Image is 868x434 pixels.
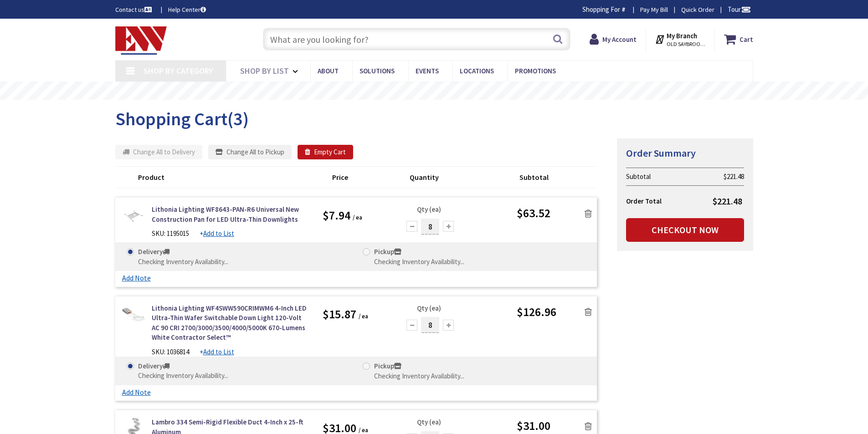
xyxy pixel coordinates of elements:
strong: My Account [602,35,637,44]
span: Tour [728,5,751,14]
strong: Product [138,173,164,182]
strong: Subtotal [519,173,549,182]
span: $221.48 [724,172,744,181]
h1: Shopping Cart [115,109,753,129]
div: Checking Inventory Availability... [138,257,228,266]
span: Qty (ea) [417,304,441,312]
span: $221.48 [713,195,742,207]
h4: Order Summary [626,148,744,158]
span: Shop By Category [144,66,213,76]
a: Add Note [122,388,151,397]
span: Solutions [360,66,395,75]
span: Qty (ea) [417,205,441,214]
span: Qty (ea) [417,418,441,426]
span: SKU: 1195015 [152,229,189,238]
img: Electrical Wholesalers, Inc. [115,26,167,55]
a: Quick Order [681,5,714,14]
a: Contact us [115,5,154,14]
button: Change All to Pickup [208,145,292,159]
rs-layer: Free Same Day Pickup at 19 Locations [351,86,518,96]
strong: Order Total [626,197,662,205]
span: Locations [460,66,494,75]
div: Checking Inventory Availability... [374,257,464,266]
div: Checking Inventory Availability... [374,371,464,381]
small: / ea [359,313,368,321]
a: Help Center [168,5,206,14]
input: What are you looking for? [263,28,570,51]
small: / ea [353,214,362,222]
strong: # [621,5,626,14]
a: Checkout Now [626,218,744,242]
strong: Pickup [374,362,401,370]
th: Subtotal [626,168,688,185]
a: My Account [590,31,637,47]
span: About [318,66,339,75]
span: $7.94 [323,205,350,225]
button: Empty Cart [298,145,353,159]
a: Lithonia Lighting WF8643-PAN-R6 Universal New Construction Pan for LED Ultra-Thin Downlights [152,204,309,224]
span: $15.87 [323,304,356,324]
strong: Delivery [138,362,169,370]
a: Pay My Bill [640,5,668,14]
a: Lithonia Lighting WF4SWW590CRIMWM6 4-Inch LED Ultra-Thin Wafer Switchable Down Light 120-Volt AC ... [152,303,309,342]
span: OLD SAYBROOK, [GEOGRAPHIC_DATA] [667,41,705,48]
a: +Add to List [200,229,234,238]
span: Shopping For [582,5,620,14]
strong: Cart [740,31,753,47]
strong: Pickup [374,247,401,256]
button: Change All to Delivery [115,145,202,159]
span: Promotions [515,66,556,75]
span: Shop By List [240,66,289,76]
a: Add Note [122,274,151,282]
u: Add to List [203,347,234,356]
strong: My Branch [667,31,697,40]
div: My Branch OLD SAYBROOK, [GEOGRAPHIC_DATA] [655,31,705,47]
a: +Add to List [200,347,234,357]
img: Lithonia Lighting WF4SWW590CRIMWM6 4-Inch LED Ultra-Thin Wafer Switchable Down Light 120-Volt AC ... [122,303,145,326]
span: (3) [227,107,249,130]
u: Add to List [203,229,234,238]
strong: Delivery [138,247,169,256]
img: Lithonia Lighting WF8643-PAN-R6 Universal New Construction Pan for LED Ultra-Thin Downlights [122,204,145,227]
strong: Quantity [410,173,439,182]
div: Checking Inventory Availability... [138,371,228,380]
span: Events [416,66,439,75]
span: SKU: 1036814 [152,347,189,356]
a: Cart [724,31,753,47]
span: $63.52 [517,203,550,223]
strong: Price [332,173,348,182]
span: $126.96 [517,302,556,322]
